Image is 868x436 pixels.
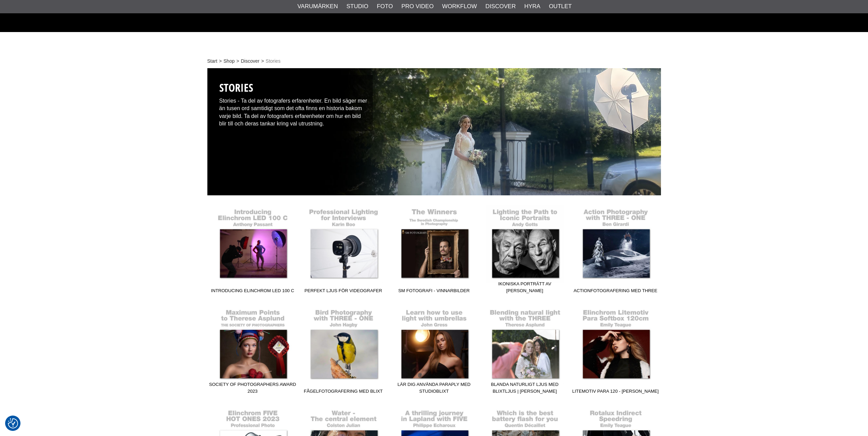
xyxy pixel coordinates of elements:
span: Blanda naturligt ljus med blixtljus | [PERSON_NAME] [480,381,570,397]
span: Introducing Elinchrom LED 100 C [207,287,298,297]
span: > [236,58,239,65]
a: Varumärken [297,2,338,11]
span: Society of photographers Award 2023 [207,381,298,397]
span: > [261,58,264,65]
a: Litemotiv Para 120 - [PERSON_NAME] [570,305,661,397]
a: Discover [241,58,259,65]
span: Litemotiv Para 120 - [PERSON_NAME] [570,388,661,397]
span: Stories [266,58,281,65]
span: Perfekt ljus för videografer [298,287,389,297]
img: Revisit consent button [8,418,18,429]
a: Fågelfotografering med blixt [298,305,389,397]
a: SM Fotografi - Vinnarbilder [389,205,480,297]
span: SM Fotografi - Vinnarbilder [389,287,480,297]
a: Foto [377,2,393,11]
span: Fågelfotografering med blixt [298,388,389,397]
button: Samtyckesinställningar [8,417,18,430]
a: Introducing Elinchrom LED 100 C [207,205,298,297]
a: Outlet [549,2,572,11]
h1: Stories [219,80,368,95]
span: Ikoniska porträtt av [PERSON_NAME] [480,281,570,297]
a: Start [207,58,218,65]
a: Ikoniska porträtt av [PERSON_NAME] [480,205,570,297]
img: Aifo - Stories [207,68,661,195]
a: Society of photographers Award 2023 [207,305,298,397]
span: > [219,58,222,65]
a: Actionfotografering med THREE [570,205,661,297]
div: Stories - Ta del av fotografers erfarenheter. En bild säger mer än tusen ord samtidigt som det of... [214,75,373,131]
a: Discover [485,2,516,11]
a: Studio [347,2,368,11]
a: Workflow [442,2,477,11]
span: Lär dig använda paraply med studioblixt [389,381,480,397]
a: Lär dig använda paraply med studioblixt [389,305,480,397]
a: Shop [223,58,235,65]
span: Actionfotografering med THREE [570,287,661,297]
a: Blanda naturligt ljus med blixtljus | [PERSON_NAME] [480,305,570,397]
a: Perfekt ljus för videografer [298,205,389,297]
a: Hyra [524,2,540,11]
a: Pro Video [401,2,433,11]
